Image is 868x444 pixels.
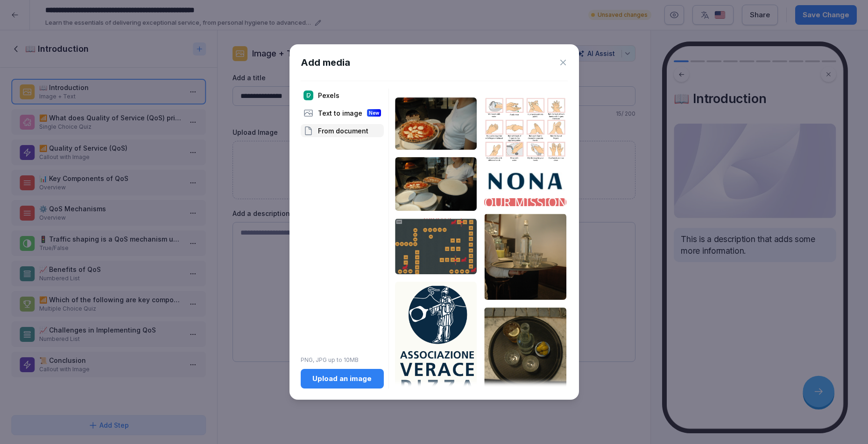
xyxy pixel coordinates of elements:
img: ddbrm20e0v9ualrcjts2mfrs.png [484,198,566,206]
img: ap8311zqsarni0oemacipsxh.png [395,97,477,150]
img: bvkmkbpa76nat4tk74jmexi5.png [484,169,566,191]
img: ehbtfhprubgpkg1kr3lidr7w.png [484,214,566,300]
p: PNG, JPG up to 10MB [301,356,384,364]
img: cwhwfq9acwthtloqkbitnw6k.png [395,218,477,274]
img: axvyfwo6leialye6nzmbf0up.png [484,97,566,161]
div: Upload an image [308,374,376,384]
h1: Add media [301,55,350,69]
img: pexels.png [303,90,313,100]
img: oeyd5gnbqoykqj7aobcs4x45.png [484,307,566,394]
div: Text to image [301,106,384,119]
div: New [367,109,381,117]
div: Pexels [301,89,384,102]
div: From document [301,124,384,137]
button: Upload an image [301,369,384,388]
img: b6a6hrtrazfr13tn4hhh53vv.png [395,157,477,210]
img: dwseuhgdoocvkev99hybhc7c.png [395,282,477,430]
